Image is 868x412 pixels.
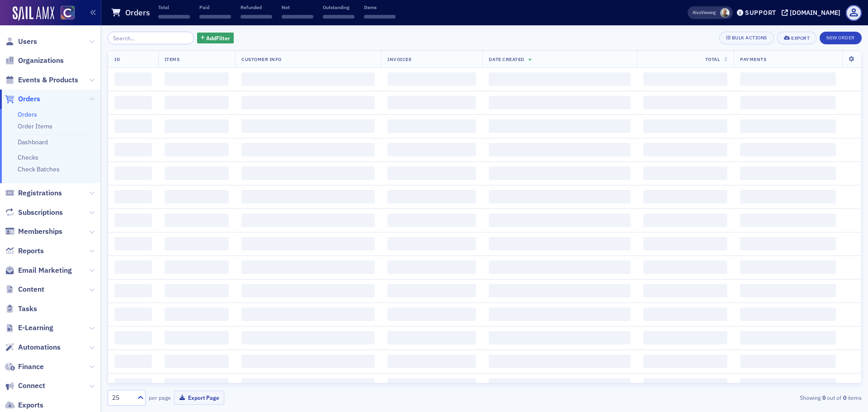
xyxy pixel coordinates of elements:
div: Export [791,36,810,41]
span: ‌ [241,378,375,392]
span: ‌ [489,260,630,274]
span: ‌ [643,119,728,133]
p: Net [282,4,313,10]
div: 25 [112,393,132,403]
div: Also [693,9,701,15]
div: Showing out of items [617,393,862,402]
div: Support [745,9,776,17]
span: ‌ [114,72,152,86]
span: ‌ [241,190,375,204]
span: ‌ [114,308,152,321]
a: Registrations [5,188,62,198]
span: ‌ [740,237,836,251]
span: ‌ [165,72,229,86]
span: Reports [18,246,44,256]
span: ‌ [643,190,728,204]
span: Add Filter [206,34,230,42]
span: ‌ [241,213,375,227]
span: Date Created [489,56,524,62]
span: Profile [846,5,862,21]
p: Items [364,4,396,10]
span: ‌ [643,96,728,109]
span: Automations [18,342,61,352]
span: ‌ [740,143,836,156]
button: Bulk Actions [719,32,774,44]
span: ‌ [387,96,476,109]
span: ‌ [199,15,231,19]
span: Tasks [18,304,37,314]
span: ‌ [165,190,229,204]
span: Email Marketing [18,265,72,275]
span: ‌ [114,119,152,133]
div: Bulk Actions [732,35,767,40]
span: ‌ [740,72,836,86]
span: ‌ [489,190,630,204]
span: ‌ [165,166,229,180]
span: ‌ [643,284,728,298]
div: [DOMAIN_NAME] [790,9,840,17]
a: Check Batches [18,165,60,173]
span: ‌ [489,237,630,251]
span: ‌ [643,308,728,321]
a: Memberships [5,227,62,237]
span: Users [18,37,37,47]
a: Automations [5,342,61,352]
span: ‌ [489,143,630,156]
span: ‌ [643,237,728,251]
span: ‌ [489,308,630,321]
span: ‌ [740,96,836,109]
p: Refunded [241,4,272,10]
span: ‌ [387,378,476,392]
a: Organizations [5,56,64,66]
span: ‌ [241,72,375,86]
span: ‌ [114,355,152,368]
span: ‌ [489,119,630,133]
a: Events & Products [5,75,78,85]
span: ‌ [643,331,728,345]
span: ‌ [282,15,313,19]
span: ‌ [387,284,476,298]
span: ‌ [158,15,190,19]
span: ‌ [241,143,375,156]
span: ‌ [387,72,476,86]
span: ‌ [241,237,375,251]
a: Connect [5,381,45,391]
span: ‌ [165,308,229,321]
span: ‌ [387,143,476,156]
span: ‌ [114,213,152,227]
span: Finance [18,362,44,372]
span: ‌ [740,213,836,227]
span: ‌ [114,260,152,274]
span: ‌ [387,119,476,133]
span: Exports [18,400,43,410]
span: ‌ [165,284,229,298]
span: ‌ [165,331,229,345]
span: ‌ [114,96,152,109]
span: ‌ [241,166,375,180]
span: ‌ [387,166,476,180]
a: E-Learning [5,323,53,333]
p: Paid [199,4,231,10]
span: ‌ [740,378,836,392]
span: ‌ [489,96,630,109]
span: Items [165,56,180,62]
a: Finance [5,362,44,372]
a: View Homepage [54,6,75,21]
a: Tasks [5,304,37,314]
span: ‌ [740,190,836,204]
label: per page [149,393,171,402]
span: ‌ [489,72,630,86]
span: ‌ [241,355,375,368]
span: ‌ [165,96,229,109]
span: Events & Products [18,75,78,85]
span: E-Learning [18,323,53,333]
strong: 0 [841,393,848,402]
a: Order Items [18,122,52,130]
span: Organizations [18,56,64,66]
span: ‌ [241,308,375,321]
span: ‌ [241,331,375,345]
span: ‌ [643,72,728,86]
span: ‌ [364,15,396,19]
span: ‌ [740,284,836,298]
span: ‌ [643,378,728,392]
